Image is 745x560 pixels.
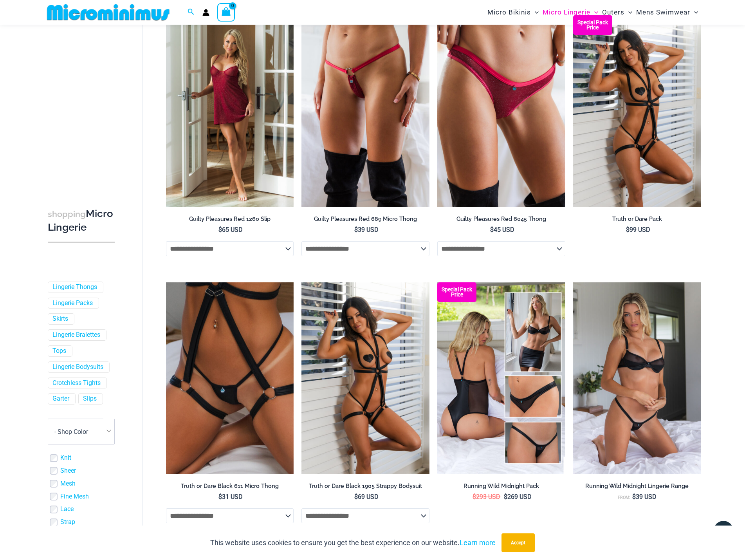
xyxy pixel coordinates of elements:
a: Truth or Dare Black 1905 Bodysuit 611 Micro 07 Truth or Dare Black 1905 Bodysuit 611 Micro 06Trut... [573,15,701,207]
a: Learn more [460,538,496,547]
a: Mens SwimwearMenu ToggleMenu Toggle [634,2,700,22]
span: Menu Toggle [590,2,598,22]
bdi: 39 USD [632,493,657,500]
bdi: 65 USD [218,226,243,233]
span: Outers [602,2,624,22]
a: Lace [60,506,74,514]
a: Crotchless Tights [52,379,101,387]
span: From: [618,495,630,500]
a: Tops [52,347,66,355]
a: View Shopping Cart, empty [217,3,235,21]
a: Guilty Pleasures Red 1260 Slip [166,215,294,226]
a: Garter [52,395,69,403]
span: $ [473,493,476,500]
a: Running Wild Midnight Pack [437,482,565,493]
bdi: 45 USD [490,226,514,233]
a: Micro LingerieMenu ToggleMenu Toggle [541,2,600,22]
h2: Running Wild Midnight Pack [437,482,565,490]
img: Guilty Pleasures Red 689 Micro 01 [301,15,429,207]
a: Running Wild Midnight Lingerie Range [573,482,701,493]
a: OutersMenu ToggleMenu Toggle [600,2,634,22]
a: Truth or Dare Pack [573,215,701,226]
h2: Guilty Pleasures Red 1260 Slip [166,215,294,223]
a: Knit [60,454,71,462]
span: - Shop Color [54,428,88,435]
a: Lingerie Bodysuits [52,363,103,371]
span: $ [626,226,630,233]
span: Menu Toggle [531,2,539,22]
img: All Styles (1) [437,282,565,474]
img: Truth or Dare Black 1905 Bodysuit 611 Micro 07 [573,15,701,207]
h2: Truth or Dare Black 1905 Strappy Bodysuit [301,482,429,490]
img: Running Wild Midnight 1052 Top 6512 Bottom 02 [573,282,701,474]
a: Micro BikinisMenu ToggleMenu Toggle [485,2,541,22]
p: This website uses cookies to ensure you get the best experience on our website. [210,537,496,549]
span: $ [354,226,358,233]
img: Guilty Pleasures Red 6045 Thong 01 [437,15,565,207]
bdi: 269 USD [504,493,532,500]
span: $ [354,493,358,500]
span: $ [218,493,222,500]
bdi: 293 USD [473,493,500,500]
span: $ [490,226,494,233]
span: - Shop Color [48,419,115,445]
span: $ [218,226,222,233]
a: Search icon link [188,7,195,17]
h2: Guilty Pleasures Red 6045 Thong [437,215,565,223]
span: Micro Lingerie [543,2,590,22]
h2: Guilty Pleasures Red 689 Micro Thong [301,215,429,223]
b: Special Pack Price [573,20,612,30]
button: Accept [501,533,535,552]
span: Mens Swimwear [636,2,690,22]
h2: Truth or Dare Black 611 Micro Thong [166,482,294,490]
img: MM SHOP LOGO FLAT [44,4,173,21]
a: Skirts [52,315,68,323]
a: Guilty Pleasures Red 689 Micro Thong [301,215,429,226]
img: Guilty Pleasures Red 1260 Slip 01 [166,15,294,207]
span: Menu Toggle [624,2,632,22]
a: Lingerie Thongs [52,283,97,291]
a: Truth or Dare Black 611 Micro Thong [166,482,294,493]
bdi: 69 USD [354,493,379,500]
b: Special Pack Price [437,287,476,297]
h2: Running Wild Midnight Lingerie Range [573,482,701,490]
a: Lingerie Packs [52,299,93,307]
a: Lingerie Bralettes [52,331,100,340]
a: Guilty Pleasures Red 6045 Thong 01Guilty Pleasures Red 6045 Thong 02Guilty Pleasures Red 6045 Tho... [437,15,565,207]
a: Fine Mesh [60,493,89,501]
bdi: 39 USD [354,226,379,233]
bdi: 99 USD [626,226,650,233]
span: - Shop Color [48,419,114,444]
a: Truth or Dare Black 1905 Bodysuit 611 Micro 07Truth or Dare Black 1905 Bodysuit 611 Micro 05Truth... [301,282,429,474]
span: shopping [48,209,86,219]
img: Truth or Dare Black Micro 02 [166,282,294,474]
a: Mesh [60,480,76,488]
span: $ [632,493,636,500]
a: Running Wild Midnight 1052 Top 6512 Bottom 02Running Wild Midnight 1052 Top 6512 Bottom 05Running... [573,282,701,474]
h2: Truth or Dare Pack [573,215,701,223]
span: $ [504,493,507,500]
a: Account icon link [202,9,209,16]
bdi: 31 USD [218,493,243,500]
span: Micro Bikinis [487,2,531,22]
iframe: TrustedSite Certified [48,26,118,183]
a: Slips [83,395,97,403]
a: Truth or Dare Black Micro 02Truth or Dare Black 1905 Bodysuit 611 Micro 12Truth or Dare Black 190... [166,282,294,474]
a: Guilty Pleasures Red 689 Micro 01Guilty Pleasures Red 689 Micro 02Guilty Pleasures Red 689 Micro 02 [301,15,429,207]
a: Sheer [60,467,76,475]
a: Guilty Pleasures Red 1260 Slip 01Guilty Pleasures Red 1260 Slip 02Guilty Pleasures Red 1260 Slip 02 [166,15,294,207]
nav: Site Navigation [484,1,702,23]
a: Truth or Dare Black 1905 Strappy Bodysuit [301,482,429,493]
a: Guilty Pleasures Red 6045 Thong [437,215,565,226]
a: Strap [60,518,75,527]
h3: Micro Lingerie [48,207,115,234]
a: All Styles (1) Running Wild Midnight 1052 Top 6512 Bottom 04Running Wild Midnight 1052 Top 6512 B... [437,282,565,474]
img: Truth or Dare Black 1905 Bodysuit 611 Micro 07 [301,282,429,474]
span: Menu Toggle [690,2,698,22]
